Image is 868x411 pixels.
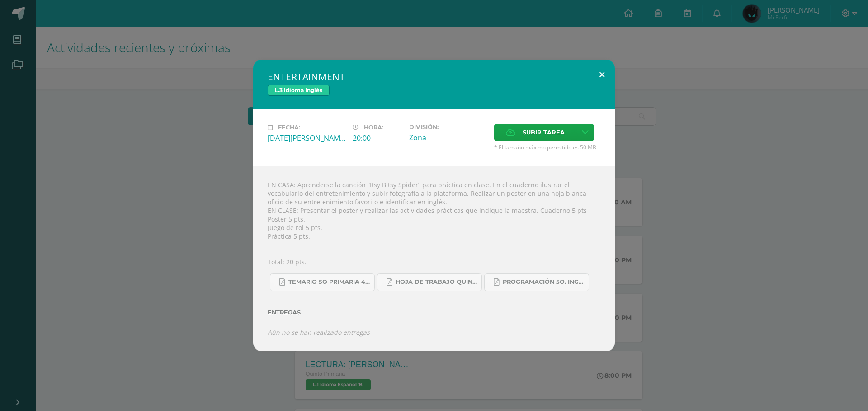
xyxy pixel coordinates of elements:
[268,70,600,83] h2: ENTERTAINMENT
[409,124,487,130] label: División:
[396,278,477,286] span: Hoja de trabajo QUINTO1.pdf
[288,278,370,286] span: Temario 5o primaria 4-2025.pdf
[364,124,383,131] span: Hora:
[503,278,584,286] span: Programación 5o. Inglés B.pdf
[268,85,330,96] span: L.3 Idioma Inglés
[268,328,370,337] i: Aún no se han realizado entregas
[589,60,615,90] button: Close (Esc)
[270,273,375,291] a: Temario 5o primaria 4-2025.pdf
[278,124,300,131] span: Fecha:
[523,124,565,141] span: Subir tarea
[353,133,402,143] div: 20:00
[268,133,345,143] div: [DATE][PERSON_NAME]
[253,166,615,351] div: EN CASA: Aprenderse la canción “Itsy Bitsy Spider” para práctica en clase. En el cuaderno ilustra...
[377,273,482,291] a: Hoja de trabajo QUINTO1.pdf
[484,273,589,291] a: Programación 5o. Inglés B.pdf
[409,133,487,143] div: Zona
[268,309,600,316] label: Entregas
[494,143,600,151] span: * El tamaño máximo permitido es 50 MB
